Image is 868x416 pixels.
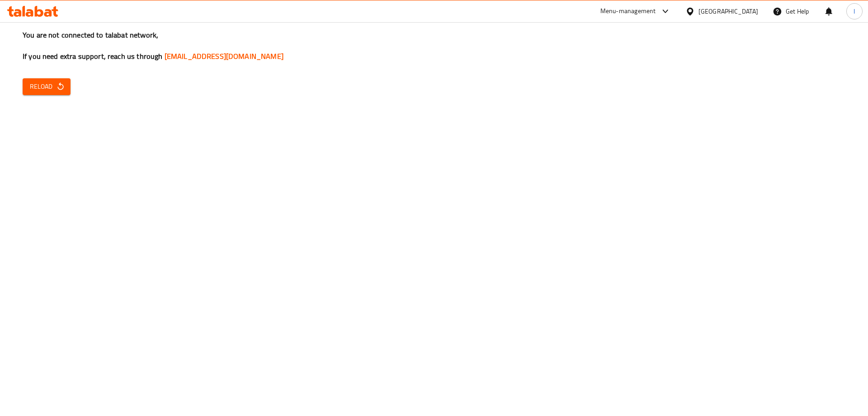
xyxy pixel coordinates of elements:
div: Menu-management [600,6,656,17]
h3: You are not connected to talabat network, If you need extra support, reach us through [23,30,845,62]
a: [EMAIL_ADDRESS][DOMAIN_NAME] [165,49,283,63]
span: I [854,6,855,16]
button: Reload [23,78,71,95]
span: Reload [30,81,63,92]
div: [GEOGRAPHIC_DATA] [698,6,758,16]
